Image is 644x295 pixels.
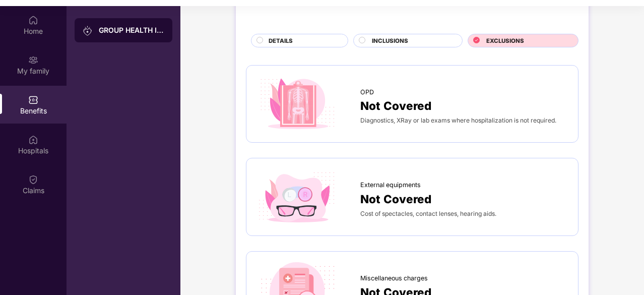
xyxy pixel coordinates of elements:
[360,210,496,217] span: Cost of spectacles, contact lenses, hearing aids.
[360,190,431,208] span: Not Covered
[372,36,408,45] span: INCLUSIONS
[28,95,38,105] img: svg+xml;base64,PHN2ZyBpZD0iQmVuZWZpdHMiIHhtbG5zPSJodHRwOi8vd3d3LnczLm9yZy8yMDAwL3N2ZyIgd2lkdGg9Ij...
[99,25,164,35] div: GROUP HEALTH INSURANCE25
[28,174,38,185] img: svg+xml;base64,PHN2ZyBpZD0iQ2xhaW0iIHhtbG5zPSJodHRwOi8vd3d3LnczLm9yZy8yMDAwL3N2ZyIgd2lkdGg9IjIwIi...
[360,97,431,114] span: Not Covered
[256,76,338,133] img: icon
[360,273,428,283] span: Miscellaneous charges
[360,116,556,124] span: Diagnostics, XRay or lab exams where hospitalization is not required.
[360,87,374,97] span: OPD
[28,135,38,145] img: svg+xml;base64,PHN2ZyBpZD0iSG9zcGl0YWxzIiB4bWxucz0iaHR0cDovL3d3dy53My5vcmcvMjAwMC9zdmciIHdpZHRoPS...
[28,15,38,25] img: svg+xml;base64,PHN2ZyBpZD0iSG9tZSIgeG1sbnM9Imh0dHA6Ly93d3cudzMub3JnLzIwMDAvc3ZnIiB3aWR0aD0iMjAiIG...
[28,55,38,65] img: svg+xml;base64,PHN2ZyB3aWR0aD0iMjAiIGhlaWdodD0iMjAiIHZpZXdCb3g9IjAgMCAyMCAyMCIgZmlsbD0ibm9uZSIgeG...
[360,180,421,190] span: External equipments
[486,36,524,45] span: EXCLUSIONS
[256,168,338,225] img: icon
[269,36,293,45] span: DETAILS
[83,26,93,36] img: svg+xml;base64,PHN2ZyB3aWR0aD0iMjAiIGhlaWdodD0iMjAiIHZpZXdCb3g9IjAgMCAyMCAyMCIgZmlsbD0ibm9uZSIgeG...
